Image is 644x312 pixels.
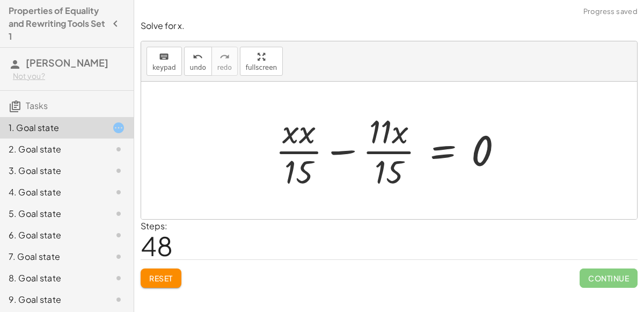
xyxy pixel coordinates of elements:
[193,50,203,63] i: undo
[9,272,95,285] div: 8. Goal state
[184,47,212,76] button: undoundo
[112,121,125,134] i: Task started.
[141,20,638,32] p: Solve for x.
[112,229,125,242] i: Task not started.
[190,64,206,71] span: undo
[159,50,169,63] i: keyboard
[112,207,125,220] i: Task not started.
[9,207,95,220] div: 5. Goal state
[9,164,95,177] div: 3. Goal state
[26,56,108,69] span: [PERSON_NAME]
[112,164,125,177] i: Task not started.
[141,229,173,262] span: 48
[112,250,125,263] i: Task not started.
[217,64,232,71] span: redo
[141,269,181,288] button: Reset
[13,71,125,82] div: Not you?
[240,47,283,76] button: fullscreen
[583,6,638,17] span: Progress saved
[112,186,125,199] i: Task not started.
[211,47,238,76] button: redoredo
[9,186,95,199] div: 4. Goal state
[9,293,95,306] div: 9. Goal state
[141,220,167,231] label: Steps:
[9,143,95,156] div: 2. Goal state
[9,250,95,263] div: 7. Goal state
[152,64,176,71] span: keypad
[147,47,182,76] button: keyboardkeypad
[112,293,125,306] i: Task not started.
[9,229,95,242] div: 6. Goal state
[149,273,173,283] span: Reset
[246,64,277,71] span: fullscreen
[26,100,48,111] span: Tasks
[112,143,125,156] i: Task not started.
[9,121,95,134] div: 1. Goal state
[112,272,125,285] i: Task not started.
[9,4,106,43] h4: Properties of Equality and Rewriting Tools Set 1
[219,50,230,63] i: redo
